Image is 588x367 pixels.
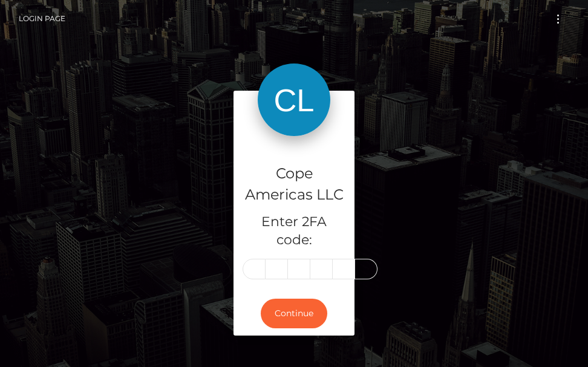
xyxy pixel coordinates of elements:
[258,63,330,136] img: Cope Americas LLC
[547,11,569,27] button: Toggle navigation
[243,163,345,206] h4: Cope Americas LLC
[243,213,345,250] h5: Enter 2FA code:
[19,6,65,31] a: Login Page
[261,299,327,328] button: Continue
